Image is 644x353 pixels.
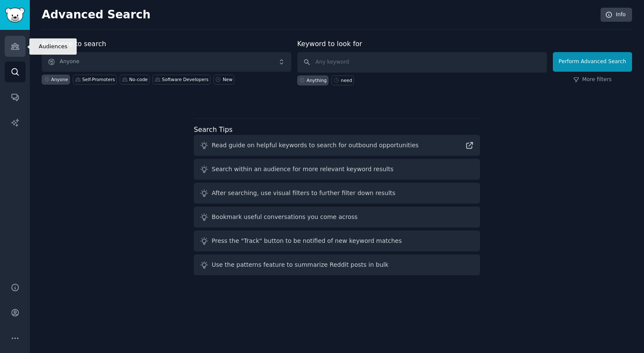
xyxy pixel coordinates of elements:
div: Search within an audience for more relevant keyword results [212,165,394,174]
div: Anything [307,77,327,83]
a: More filters [573,76,612,84]
div: New [223,76,233,82]
label: Keyword to look for [297,40,362,48]
button: Anyone [42,52,291,72]
a: New [213,75,234,85]
div: After searching, use visual filters to further filter down results [212,189,395,198]
h2: Advanced Search [42,8,596,22]
div: No-code [129,76,148,82]
div: Software Developers [162,76,208,82]
a: Info [601,8,632,22]
img: GummySearch logo [5,8,25,23]
label: Search Tips [194,125,233,134]
button: Perform Advanced Search [553,52,632,72]
div: Read guide on helpful keywords to search for outbound opportunities [212,141,419,150]
div: Bookmark useful conversations you come across [212,213,358,222]
input: Any keyword [297,52,547,73]
div: Anyone [51,76,68,82]
div: Use the patterns feature to summarize Reddit posts in bulk [212,260,388,269]
div: Press the "Track" button to be notified of new keyword matches [212,236,402,245]
div: need [341,77,352,83]
label: Audience to search [42,40,106,48]
div: Self-Promoters [82,76,115,82]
